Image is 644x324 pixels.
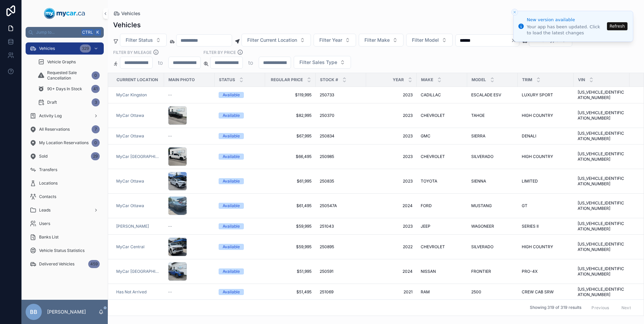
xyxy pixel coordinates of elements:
span: Filter Make [364,37,390,43]
a: [US_VEHICLE_IDENTIFICATION_NUMBER] [578,266,625,277]
a: $66,495 [269,154,312,159]
span: Sold [39,154,47,159]
a: Draft3 [34,96,104,108]
span: [US_VEHICLE_IDENTIFICATION_NUMBER] [578,110,625,121]
span: MUSTANG [471,203,492,208]
span: 2023 [370,154,413,159]
a: GMC [421,133,463,139]
a: [US_VEHICLE_IDENTIFICATION_NUMBER] [578,131,625,141]
a: 2023 [370,92,413,98]
a: 2021 [370,289,413,295]
button: Select Button [314,34,356,46]
div: 29 [91,152,100,160]
span: BB [30,308,37,316]
a: SERIES II [522,224,570,229]
span: Model [472,77,486,83]
a: [US_VEHICLE_IDENTIFICATION_NUMBER] [578,241,625,252]
span: ESCALADE ESV [471,92,501,98]
span: [US_VEHICLE_IDENTIFICATION_NUMBER] [578,90,625,100]
span: Contacts [39,194,56,199]
a: $51,495 [269,289,312,295]
span: PRO-4X [522,269,538,274]
button: Close toast [511,9,518,15]
button: Select Button [120,34,167,46]
span: Year [393,77,404,83]
a: 250985 [320,154,362,159]
a: 2023 [370,133,413,139]
a: Contacts [26,191,104,203]
span: Users [39,221,50,226]
label: Filter By Mileage [113,49,152,55]
span: LIMITED [522,179,538,184]
a: [US_VEHICLE_IDENTIFICATION_NUMBER] [578,151,625,162]
a: LIMITED [522,179,570,184]
span: TOYOTA [421,179,437,184]
p: to [158,59,163,67]
span: Vehicle Status Statistics [39,248,85,253]
button: Select Button [359,34,404,46]
a: TAHOE [471,113,514,118]
span: $51,995 [269,269,312,274]
a: Banks List [26,231,104,243]
a: $59,995 [269,244,312,250]
a: MyCar Ottawa [116,179,144,184]
span: GMC [421,133,430,139]
a: TOYOTA [421,179,463,184]
span: Ctrl [82,29,94,36]
span: MyCar Kingston [116,92,147,98]
span: Stock # [320,77,338,83]
a: MyCar Ottawa [116,179,160,184]
span: 250370 [320,113,334,118]
span: CADILLAC [421,92,441,98]
span: Make [421,77,433,83]
span: Trim [522,77,532,83]
span: Leads [39,207,51,213]
a: 250370 [320,113,362,118]
span: 250591 [320,269,333,274]
a: SIERRA [471,133,514,139]
span: Filter Model [412,37,439,43]
span: Activity Log [39,113,62,119]
a: [US_VEHICLE_IDENTIFICATION_NUMBER] [578,221,625,232]
button: Select Button [406,34,453,46]
a: Activity Log [26,110,104,122]
span: 2024 [370,269,413,274]
span: 250834 [320,133,334,139]
span: FRONTIER [471,269,491,274]
a: FORD [421,203,463,208]
span: 251043 [320,224,334,229]
a: -- [168,92,211,98]
a: $61,995 [269,179,312,184]
a: Available [219,289,261,295]
a: MyCar Ottawa [116,133,160,139]
a: [PERSON_NAME] [116,224,149,229]
a: MyCar [GEOGRAPHIC_DATA] [116,269,160,274]
span: DENALI [522,133,536,139]
a: [US_VEHICLE_IDENTIFICATION_NUMBER] [578,200,625,211]
a: HIGH COUNTRY [522,244,570,250]
a: HIGH COUNTRY [522,154,570,159]
a: Available [219,268,261,274]
a: $67,995 [269,133,312,139]
span: $61,495 [269,203,312,208]
p: to [248,59,253,67]
div: 329 [80,44,91,53]
span: JEEP [421,224,430,229]
a: 250591 [320,269,362,274]
span: -- [168,224,172,229]
a: SILVERADO [471,244,514,250]
span: 2023 [370,179,413,184]
span: HIGH COUNTRY [522,154,553,159]
span: SILVERADO [471,154,493,159]
a: RAM [421,289,463,295]
span: MyCar Ottawa [116,113,144,118]
a: DENALI [522,133,570,139]
a: MyCar Central [116,244,160,250]
a: SILVERADO [471,154,514,159]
